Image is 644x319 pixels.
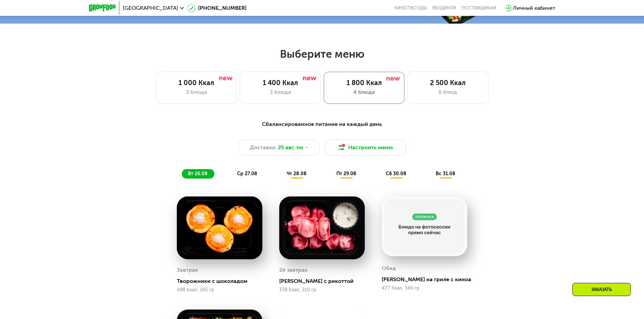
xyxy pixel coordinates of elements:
div: 338 Ккал, 210 гр [279,287,365,293]
span: 25 авг, пн [278,143,303,152]
span: чт 28.08 [287,171,307,177]
span: сб 30.08 [386,171,406,177]
button: Настроить меню [325,139,406,156]
div: Творожники с шоколадом [177,278,268,285]
div: 6 блюд [414,88,481,96]
div: 1 800 Ккал [331,79,398,87]
div: Сбалансированное питание на каждый день [122,120,522,129]
div: 1 400 Ккал [247,79,314,87]
div: 2 500 Ккал [414,79,481,87]
div: 4 блюда [331,88,398,96]
div: 2й завтрак [279,265,308,275]
span: ср 27.08 [237,171,257,177]
div: 488 Ккал, 265 гр [177,287,262,293]
span: вт 26.08 [188,171,208,177]
div: [PERSON_NAME] с рикоттой [279,278,370,285]
div: Обед [382,263,396,273]
span: [GEOGRAPHIC_DATA] [123,5,178,11]
div: поставщикам [461,5,496,11]
div: Завтрак [177,265,198,275]
div: 3 блюда [247,88,314,96]
span: Доставка: [250,143,277,152]
div: 477 Ккал, 346 гр [382,286,467,291]
span: вс 31.08 [436,171,455,177]
a: Качество еды [395,5,427,11]
a: Вендинги [432,5,456,11]
div: 1 000 Ккал [163,79,230,87]
h2: Выберите меню [22,47,622,61]
div: Заказать [572,283,631,296]
a: [PHONE_NUMBER] [187,4,246,12]
div: [PERSON_NAME] на гриле с киноа [382,276,473,283]
div: Личный кабинет [513,4,555,12]
div: 3 блюда [163,88,230,96]
span: пт 29.08 [336,171,356,177]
